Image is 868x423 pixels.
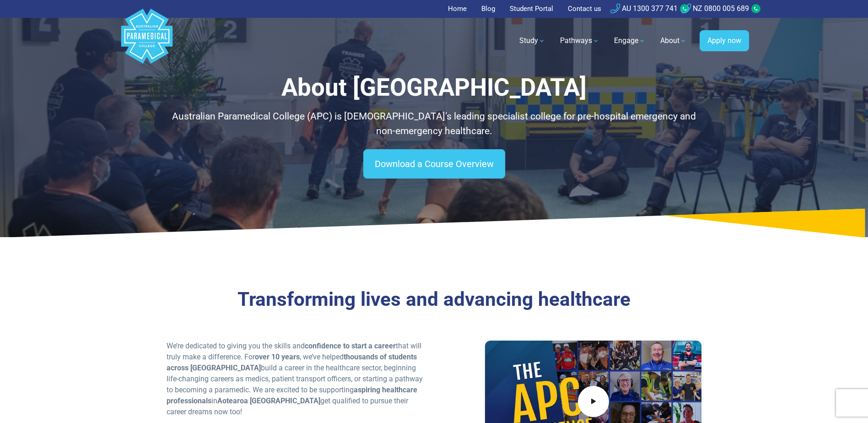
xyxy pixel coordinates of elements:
[305,342,396,350] strong: confidence to start a career
[255,352,300,361] strong: over 10 years
[167,288,702,311] h3: Transforming lives and advancing healthcare
[167,109,702,138] p: Australian Paramedical College (APC) is [DEMOGRAPHIC_DATA]’s leading specialist college for pre-h...
[119,18,174,64] a: Australian Paramedical College
[655,28,692,54] a: About
[217,396,320,405] strong: Aotearoa [GEOGRAPHIC_DATA]
[700,30,749,51] a: Apply now
[167,73,702,102] h1: About [GEOGRAPHIC_DATA]
[555,28,605,54] a: Pathways
[609,28,651,54] a: Engage
[167,341,429,418] p: We’re dedicated to giving you the skills and that will truly make a difference. For , we’ve helpe...
[363,149,505,179] a: Download a Course Overview
[681,4,749,13] a: NZ 0800 005 689
[514,28,551,54] a: Study
[610,4,678,13] a: AU 1300 377 741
